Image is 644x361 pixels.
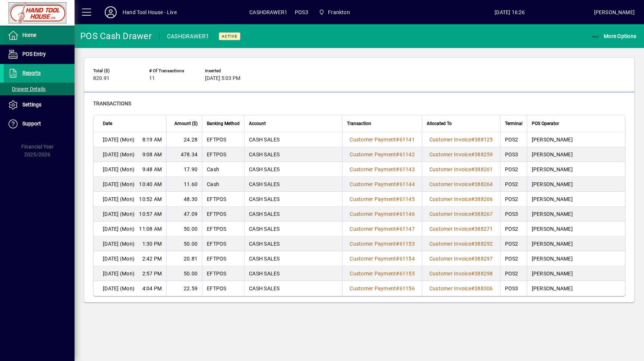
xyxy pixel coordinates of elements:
[500,251,527,266] td: POS2
[202,281,244,296] td: EFTPOS
[202,132,244,147] td: EFTPOS
[527,207,625,221] td: [PERSON_NAME]
[244,192,342,207] td: CASH SALES
[527,132,625,147] td: [PERSON_NAME]
[429,285,471,291] span: Customer Invoice
[22,32,36,38] span: Home
[471,137,474,143] span: #
[429,226,471,232] span: Customer Invoice
[202,266,244,281] td: EFTPOS
[174,119,198,128] span: Amount ($)
[347,119,371,128] span: Transaction
[429,196,471,202] span: Customer Invoice
[474,151,493,157] span: 388259
[400,241,415,247] span: 61153
[527,147,625,162] td: [PERSON_NAME]
[347,210,417,218] a: Customer Payment#61146
[166,251,202,266] td: 20.81
[427,210,496,218] a: Customer Invoice#388267
[166,281,202,296] td: 22.59
[316,6,353,19] span: Frankton
[429,166,471,172] span: Customer Invoice
[103,166,135,173] span: [DATE] (Mon)
[149,76,155,82] span: 11
[400,256,415,262] span: 61154
[396,241,399,247] span: #
[500,162,527,177] td: POS2
[103,225,135,233] span: [DATE] (Mon)
[166,132,202,147] td: 24.28
[527,162,625,177] td: [PERSON_NAME]
[142,240,162,247] span: 1:30 PM
[396,285,399,291] span: #
[244,251,342,266] td: CASH SALES
[347,240,417,248] a: Customer Payment#61153
[7,86,45,92] span: Drawer Details
[4,26,75,45] a: Home
[427,269,496,278] a: Customer Invoice#388298
[427,284,496,293] a: Customer Invoice#388306
[500,236,527,251] td: POS2
[427,180,496,188] a: Customer Invoice#388264
[142,270,162,277] span: 2:57 PM
[471,211,474,217] span: #
[207,119,240,128] span: Banking Method
[93,68,138,73] span: Total ($)
[427,240,496,248] a: Customer Invoice#388292
[103,285,135,292] span: [DATE] (Mon)
[244,207,342,221] td: CASH SALES
[427,150,496,159] a: Customer Invoice#388259
[142,285,162,292] span: 4:04 PM
[244,132,342,147] td: CASH SALES
[474,241,493,247] span: 388292
[350,226,396,232] span: Customer Payment
[202,162,244,177] td: Cash
[400,211,415,217] span: 61146
[532,119,559,128] span: POS Operator
[166,266,202,281] td: 50.00
[166,147,202,162] td: 478.34
[93,100,131,106] span: Transactions
[347,180,417,188] a: Customer Payment#61144
[202,147,244,162] td: EFTPOS
[471,196,474,202] span: #
[350,137,396,143] span: Customer Payment
[80,30,152,42] div: POS Cash Drawer
[396,137,399,143] span: #
[244,147,342,162] td: CASH SALES
[527,251,625,266] td: [PERSON_NAME]
[205,76,240,82] span: [DATE] 5:03 PM
[347,150,417,159] a: Customer Payment#61142
[500,147,527,162] td: POS3
[347,225,417,233] a: Customer Payment#61147
[139,210,162,218] span: 10:57 AM
[471,151,474,157] span: #
[500,281,527,296] td: POS3
[347,135,417,144] a: Customer Payment#61141
[429,256,471,262] span: Customer Invoice
[202,221,244,236] td: EFTPOS
[500,221,527,236] td: POS2
[527,192,625,207] td: [PERSON_NAME]
[471,256,474,262] span: #
[429,271,471,277] span: Customer Invoice
[429,211,471,217] span: Customer Invoice
[474,196,493,202] span: 388266
[4,115,75,133] a: Support
[471,226,474,232] span: #
[103,180,135,188] span: [DATE] (Mon)
[202,236,244,251] td: EFTPOS
[474,256,493,262] span: 388297
[527,236,625,251] td: [PERSON_NAME]
[244,236,342,251] td: CASH SALES
[347,165,417,173] a: Customer Payment#61143
[139,180,162,188] span: 10:40 AM
[142,166,162,173] span: 9:48 AM
[166,207,202,221] td: 47.09
[22,70,41,76] span: Reports
[347,284,417,293] a: Customer Payment#61156
[427,135,496,144] a: Customer Invoice#388125
[591,33,637,39] span: More Options
[500,207,527,221] td: POS3
[505,119,523,128] span: Terminal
